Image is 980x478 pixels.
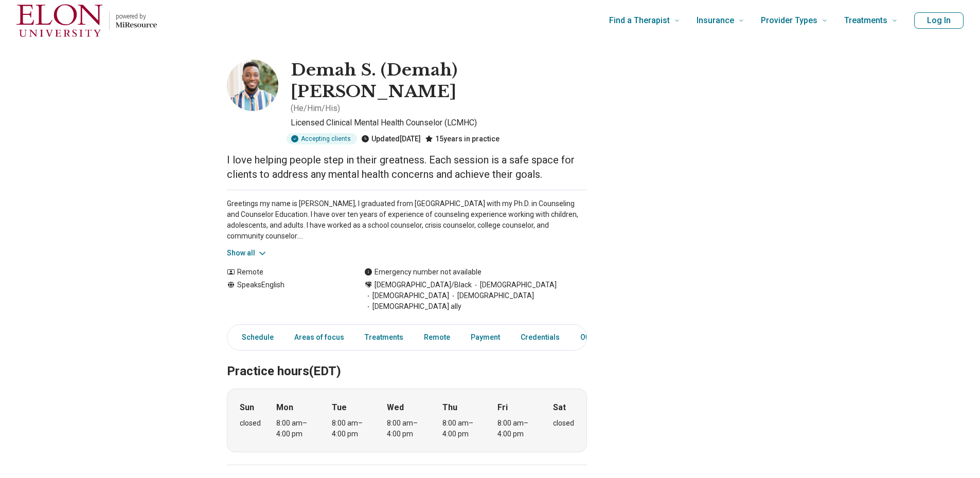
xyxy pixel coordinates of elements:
[914,12,964,29] button: Log In
[497,401,508,414] strong: Fri
[553,418,574,429] div: closed
[472,280,557,290] span: [DEMOGRAPHIC_DATA]
[276,401,293,414] strong: Mon
[761,13,817,28] span: Provider Types
[332,418,371,439] div: 8:00 am – 4:00 pm
[375,280,472,290] span: [DEMOGRAPHIC_DATA]/Black
[442,401,457,414] strong: Thu
[514,327,566,348] a: Credentials
[332,401,347,414] strong: Tue
[227,198,587,242] p: Greetings my name is [PERSON_NAME], I graduated from [GEOGRAPHIC_DATA] with my Ph.D. in Counselin...
[425,133,500,144] div: 15 years in practice
[361,133,421,144] div: Updated [DATE]
[387,418,426,439] div: 8:00 am – 4:00 pm
[288,327,350,348] a: Areas of focus
[291,117,587,129] p: Licensed Clinical Mental Health Counselor (LCMHC)
[497,418,537,439] div: 8:00 am – 4:00 pm
[291,60,587,102] h1: Demah S. (Demah) [PERSON_NAME]
[16,4,157,37] a: Home page
[844,13,887,28] span: Treatments
[418,327,456,348] a: Remote
[291,102,340,115] p: ( He/Him/His )
[240,401,254,414] strong: Sun
[287,133,357,144] div: Accepting clients
[442,418,482,439] div: 8:00 am – 4:00 pm
[229,327,280,348] a: Schedule
[116,12,157,21] p: powered by
[387,401,404,414] strong: Wed
[227,60,278,111] img: Demah S. Payne III, Licensed Clinical Mental Health Counselor (LCMHC)
[609,13,670,28] span: Find a Therapist
[227,389,587,452] div: When does the program meet?
[697,13,734,28] span: Insurance
[227,248,268,259] button: Show all
[574,327,611,348] a: Other
[227,280,344,312] div: Speaks English
[276,418,316,439] div: 8:00 am – 4:00 pm
[364,290,449,301] span: [DEMOGRAPHIC_DATA]
[227,338,587,380] h2: Practice hours (EDT)
[553,401,566,414] strong: Sat
[240,418,261,429] div: closed
[465,327,506,348] a: Payment
[359,327,409,348] a: Treatments
[449,290,534,301] span: [DEMOGRAPHIC_DATA]
[364,267,482,278] div: Emergency number not available
[227,267,344,278] div: Remote
[364,301,461,312] span: [DEMOGRAPHIC_DATA] ally
[227,153,587,181] p: I love helping people step in their greatness. Each session is a safe space for clients to addres...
